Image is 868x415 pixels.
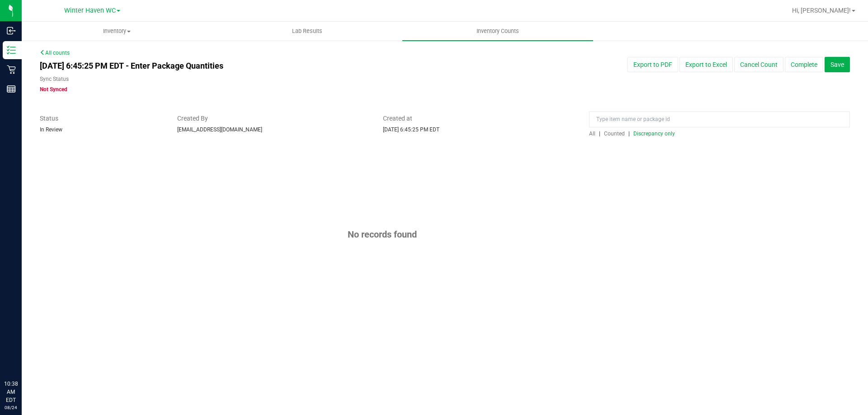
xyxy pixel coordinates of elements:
span: Status [40,114,164,123]
span: Inventory [22,27,212,35]
a: All counts [40,50,70,56]
p: 08/24 [4,404,18,411]
span: In Review [40,126,62,133]
button: Export to Excel [679,57,733,72]
span: Counted [604,131,625,137]
span: Lab Results [280,27,335,35]
span: Winter Haven WC [64,7,116,14]
a: Counted [602,131,628,137]
button: Cancel Count [734,57,783,72]
span: [EMAIL_ADDRESS][DOMAIN_NAME] [177,126,262,133]
span: [DATE] 6:45:25 PM EDT [383,126,439,133]
a: Inventory Counts [402,22,593,41]
span: Save [830,61,844,68]
button: Complete [785,57,823,72]
span: No records found [348,229,417,240]
h4: [DATE] 6:45:25 PM EDT - Enter Package Quantities [40,61,507,70]
span: | [628,131,630,137]
span: Inventory Counts [464,27,531,35]
inline-svg: Inbound [7,26,16,35]
a: All [589,131,599,137]
span: Hi, [PERSON_NAME]! [792,7,851,14]
span: Discrepancy only [633,131,675,137]
span: Created By [177,114,370,123]
button: Save [825,57,850,72]
span: Not Synced [40,86,67,93]
label: Sync Status [40,75,69,83]
button: Export to PDF [627,57,678,72]
span: | [599,131,600,137]
inline-svg: Inventory [7,46,16,55]
span: All [589,131,595,137]
inline-svg: Reports [7,84,16,93]
a: Lab Results [212,22,402,41]
span: Created at [383,114,576,123]
a: Inventory [22,22,212,41]
p: 10:38 AM EDT [4,380,18,404]
inline-svg: Retail [7,65,16,74]
input: Type item name or package id [589,112,850,127]
iframe: Resource center [9,343,36,370]
a: Discrepancy only [631,131,675,137]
